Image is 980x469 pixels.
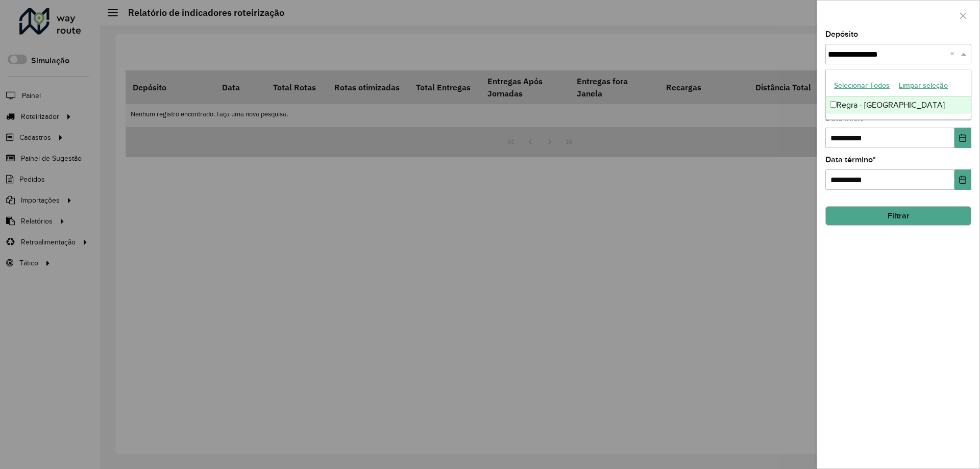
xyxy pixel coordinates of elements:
span: Clear all [950,48,959,60]
div: Regra - [GEOGRAPHIC_DATA] [826,96,971,114]
label: Data término [825,154,876,166]
button: Selecionar Todos [829,78,894,93]
button: Limpar seleção [894,78,952,93]
label: Depósito [825,28,858,40]
ng-dropdown-panel: Options list [825,69,971,120]
button: Choose Date [954,169,971,190]
button: Filtrar [825,206,971,226]
button: Choose Date [954,128,971,148]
